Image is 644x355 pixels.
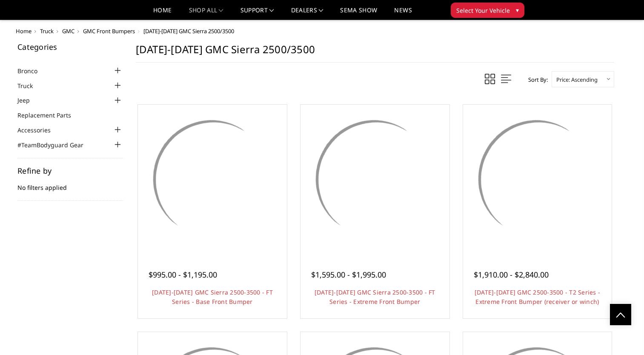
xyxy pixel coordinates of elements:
[311,269,386,280] span: $1,595.00 - $1,995.00
[17,43,123,51] h5: Categories
[451,3,524,18] button: Select Your Vehicle
[17,96,40,105] a: Jeep
[17,66,48,75] a: Bronco
[315,288,435,306] a: [DATE]-[DATE] GMC Sierra 2500-3500 - FT Series - Extreme Front Bumper
[291,7,323,20] a: Dealers
[140,107,285,252] a: 2020-2023 GMC Sierra 2500-3500 - FT Series - Base Front Bumper 2020-2023 GMC Sierra 2500-3500 - F...
[465,107,610,252] a: 2020-2023 GMC 2500-3500 - T2 Series - Extreme Front Bumper (receiver or winch) 2020-2023 GMC 2500...
[189,7,223,20] a: shop all
[17,111,82,120] a: Replacement Parts
[303,107,447,252] a: 2020-2023 GMC Sierra 2500-3500 - FT Series - Extreme Front Bumper 2020-2023 GMC Sierra 2500-3500 ...
[153,7,172,20] a: Home
[149,269,217,280] span: $995.00 - $1,195.00
[516,6,519,14] span: ▾
[456,6,510,15] span: Select Your Vehicle
[17,81,43,90] a: Truck
[240,7,274,20] a: Support
[136,43,614,63] h1: [DATE]-[DATE] GMC Sierra 2500/3500
[16,27,31,35] a: Home
[17,126,61,135] a: Accessories
[40,27,54,35] a: Truck
[83,27,135,35] a: GMC Front Bumpers
[340,7,377,20] a: SEMA Show
[62,27,74,35] a: GMC
[17,167,123,175] h5: Refine by
[524,73,548,86] label: Sort By:
[474,269,549,280] span: $1,910.00 - $2,840.00
[394,7,412,20] a: News
[143,27,234,35] span: [DATE]-[DATE] GMC Sierra 2500/3500
[17,140,94,149] a: #TeamBodyguard Gear
[17,167,123,201] div: No filters applied
[475,288,600,306] a: [DATE]-[DATE] GMC 2500-3500 - T2 Series - Extreme Front Bumper (receiver or winch)
[610,304,631,325] a: Click to Top
[152,288,273,306] a: [DATE]-[DATE] GMC Sierra 2500-3500 - FT Series - Base Front Bumper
